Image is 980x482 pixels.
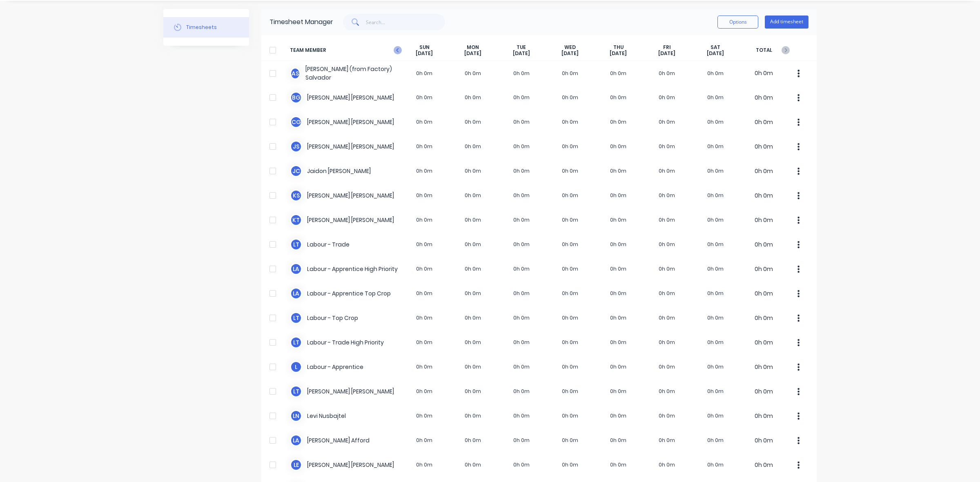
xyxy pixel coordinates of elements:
span: WED [564,44,576,51]
div: Timesheet Manager [269,17,333,27]
div: Timesheets [186,24,217,31]
span: FRI [663,44,671,51]
span: THU [613,44,624,51]
span: MON [467,44,479,51]
button: Add timesheet [765,16,808,29]
span: TEAM MEMBER [290,44,400,57]
span: SUN [419,44,430,51]
span: TOTAL [739,44,788,57]
input: Search... [366,14,445,30]
span: TUE [517,44,526,51]
button: Timesheets [163,17,249,38]
span: [DATE] [416,50,433,57]
span: SAT [710,44,720,51]
span: [DATE] [464,50,481,57]
span: [DATE] [610,50,627,57]
span: [DATE] [707,50,724,57]
span: [DATE] [658,50,675,57]
span: [DATE] [513,50,530,57]
span: [DATE] [561,50,579,57]
button: Options [717,16,758,29]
